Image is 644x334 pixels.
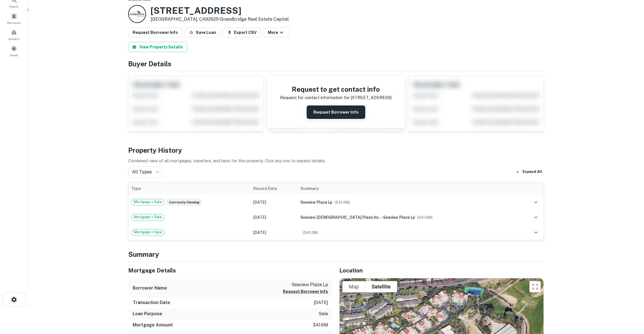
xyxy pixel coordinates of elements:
[342,281,365,292] button: Show street map
[128,145,544,155] h4: Property History
[133,299,170,306] h6: Transaction Date
[313,322,328,328] p: $41.6m
[128,42,187,52] button: View Property Details
[128,27,182,37] button: Request Borrower Info
[283,281,328,288] p: seaview plaza lp
[128,266,333,275] h5: Mortgage Details
[351,94,392,101] p: [STREET_ADDRESS]
[365,281,397,292] button: Show satellite imagery
[251,210,298,225] td: [DATE]
[531,197,541,207] button: expand row
[280,94,350,101] p: Request for contact information for
[2,27,26,42] a: Contacts
[529,281,541,292] button: Toggle fullscreen view
[2,43,26,58] a: Saved
[151,16,289,23] p: [GEOGRAPHIC_DATA], CA92625 •
[10,53,18,57] span: Saved
[2,11,26,26] a: Borrowers
[133,285,167,291] h6: Borrower Name
[167,199,202,206] span: Currently viewing
[263,27,289,37] button: More
[133,311,162,317] h6: Loan Purpose
[300,215,379,220] span: seaview [DEMOGRAPHIC_DATA] plaza inc
[339,266,544,275] h5: Location
[531,228,541,237] button: expand row
[132,229,164,235] span: Mortgage + Sale
[251,195,298,210] td: [DATE]
[300,200,332,204] span: seaview plaza lp
[128,59,544,69] h4: Buyer Details
[223,27,261,37] button: Export CSV
[531,213,541,222] button: expand row
[132,214,164,220] span: Mortgage + Sale
[8,37,20,41] span: Contacts
[151,5,289,16] h3: [STREET_ADDRESS]
[251,182,298,195] th: Record Date
[185,27,221,37] button: Save Loan
[314,299,328,306] p: [DATE]
[128,249,544,259] h4: Summary
[283,288,328,295] button: Request Borrower Info
[9,4,19,9] span: Search
[7,20,21,25] span: Borrowers
[220,17,289,22] a: Grandbridge Real Estate Capital
[307,105,365,119] button: Request Borrower Info
[128,182,251,195] th: Type
[128,157,544,164] p: Combined view of all mortgages, transfers, and liens for this property. Click any row to expand d...
[128,166,162,178] div: All Types
[280,84,392,94] h4: Request to get contact info
[133,322,173,328] h6: Mortgage Amount
[303,230,318,235] span: ($ 41.6M )
[514,168,544,176] button: Expand All
[300,214,516,220] div: →
[335,200,350,204] span: ($ 41.6M )
[319,311,328,317] p: sale
[417,215,433,220] span: ($ 41.6M )
[383,215,415,220] span: seaview plaza lp
[132,199,164,205] span: Mortgage + Sale
[298,182,519,195] th: Summary
[251,225,298,240] td: [DATE]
